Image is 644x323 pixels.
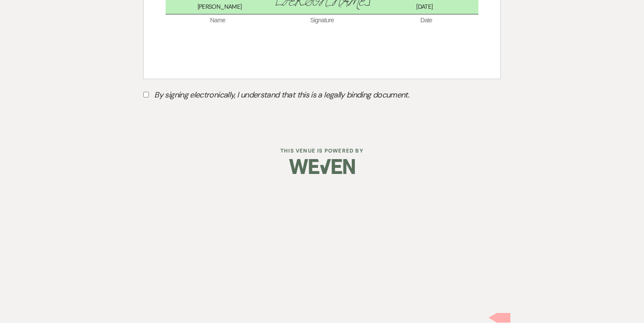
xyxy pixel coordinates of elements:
[143,88,501,104] label: By signing electronically, I understand that this is a legally binding document.
[270,16,374,25] span: Signature
[374,16,478,25] span: Date
[168,3,271,11] span: [PERSON_NAME]
[373,3,476,11] span: [DATE]
[289,151,355,182] img: Weven Logo
[166,16,270,25] span: Name
[143,92,149,97] input: By signing electronically, I understand that this is a legally binding document.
